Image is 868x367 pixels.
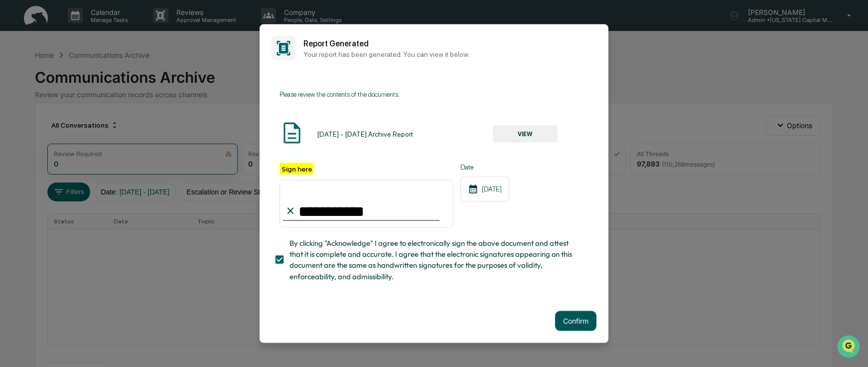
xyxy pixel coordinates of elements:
[70,169,121,177] a: Powered byPylon
[34,86,126,94] div: We're available if you need us!
[10,76,28,94] img: 1746055101610-c473b297-6a78-478c-a979-82029cc54cd1
[836,334,863,361] iframe: Open customer support
[280,121,304,146] img: Document Icon
[555,311,596,331] button: Confirm
[169,79,181,91] button: Start new chat
[460,176,509,201] div: [DATE]
[20,145,63,155] span: Data Lookup
[317,130,413,138] div: [DATE] - [DATE] Archive Report
[10,21,181,37] p: How can we help?
[82,126,124,136] span: Attestations
[6,141,67,159] a: 🔎Data Lookup
[72,127,80,135] div: 🗄️
[6,122,68,140] a: 🖐️Preclearance
[34,76,163,86] div: Start new chat
[280,91,588,98] p: Please review the contents of the documents.
[493,125,558,142] button: VIEW
[280,163,313,175] label: Sign here
[68,122,128,140] a: 🗄️Attestations
[303,38,596,48] h2: Report Generated
[99,169,121,177] span: Pylon
[460,163,509,171] label: Date
[10,146,18,154] div: 🔎
[20,126,64,136] span: Preclearance
[10,127,18,135] div: 🖐️
[289,237,580,282] span: By clicking "Acknowledge" I agree to electronically sign the above document and attest that it is...
[303,50,596,58] p: Your report has been generated. You can view it below.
